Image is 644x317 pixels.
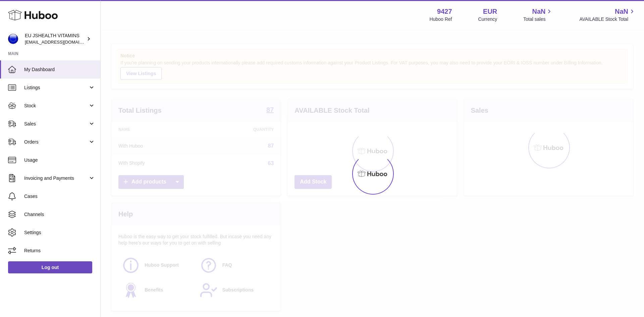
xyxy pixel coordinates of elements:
[478,16,497,22] div: Currency
[24,157,95,163] span: Usage
[532,7,545,16] span: NaN
[25,39,99,45] span: [EMAIL_ADDRESS][DOMAIN_NAME]
[24,121,88,127] span: Sales
[24,85,88,91] span: Listings
[615,7,628,16] span: NaN
[579,7,636,22] a: NaN AVAILABLE Stock Total
[25,33,85,45] div: EU JSHEALTH VITAMINS
[24,211,95,218] span: Channels
[24,103,88,109] span: Stock
[24,248,95,254] span: Returns
[430,16,452,22] div: Huboo Ref
[523,16,553,22] span: Total sales
[24,175,88,181] span: Invoicing and Payments
[24,139,88,145] span: Orders
[24,66,95,73] span: My Dashboard
[523,7,553,22] a: NaN Total sales
[8,261,92,273] a: Log out
[437,7,452,16] strong: 9427
[24,193,95,200] span: Cases
[8,34,18,44] img: internalAdmin-9427@internal.huboo.com
[483,7,497,16] strong: EUR
[579,16,636,22] span: AVAILABLE Stock Total
[24,229,95,236] span: Settings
